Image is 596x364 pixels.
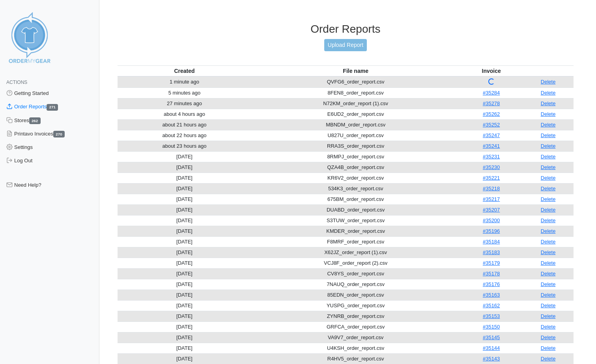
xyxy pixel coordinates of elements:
[541,228,556,234] a: Delete
[118,151,251,162] td: [DATE]
[541,356,556,362] a: Delete
[541,154,556,160] a: Delete
[118,76,251,88] td: 1 minute ago
[541,122,556,128] a: Delete
[118,109,251,119] td: about 4 hours ago
[541,164,556,170] a: Delete
[6,80,27,85] span: Actions
[483,324,500,330] a: #35150
[541,292,556,298] a: Delete
[483,292,500,298] a: #35163
[483,281,500,287] a: #35176
[483,196,500,202] a: #35217
[541,260,556,266] a: Delete
[541,271,556,277] a: Delete
[251,141,460,151] td: RRA3S_order_report.csv
[541,100,556,106] a: Delete
[118,247,251,258] td: [DATE]
[118,279,251,290] td: [DATE]
[483,154,500,160] a: #35231
[251,226,460,236] td: KMDER_order_report.csv
[483,303,500,308] a: #35162
[483,249,500,255] a: #35183
[251,98,460,109] td: N72KM_order_report (1).csv
[483,111,500,117] a: #35262
[483,345,500,351] a: #35144
[118,162,251,173] td: [DATE]
[251,204,460,215] td: DUABD_order_report.csv
[541,196,556,202] a: Delete
[251,258,460,268] td: VCJ8F_order_report (2).csv
[483,313,500,319] a: #35153
[541,345,556,351] a: Delete
[118,194,251,204] td: [DATE]
[118,173,251,183] td: [DATE]
[483,143,500,149] a: #35241
[118,353,251,364] td: [DATE]
[47,104,58,111] span: 271
[541,207,556,213] a: Delete
[251,151,460,162] td: 8RMPJ_order_report.csv
[483,207,500,213] a: #35207
[251,279,460,290] td: 7NAUQ_order_report.csv
[118,236,251,247] td: [DATE]
[541,217,556,223] a: Delete
[541,313,556,319] a: Delete
[251,173,460,183] td: KR6V2_order_report.csv
[541,90,556,96] a: Delete
[118,119,251,130] td: about 21 hours ago
[251,236,460,247] td: F8MRF_order_report.csv
[541,324,556,330] a: Delete
[251,162,460,173] td: QZA4B_order_report.csv
[483,132,500,138] a: #35247
[118,65,251,76] th: Created
[541,143,556,149] a: Delete
[118,141,251,151] td: about 23 hours ago
[251,130,460,141] td: U827U_order_report.csv
[251,290,460,300] td: 85EDN_order_report.csv
[118,226,251,236] td: [DATE]
[251,353,460,364] td: R4HV5_order_report.csv
[541,303,556,308] a: Delete
[118,87,251,98] td: 5 minutes ago
[541,186,556,191] a: Delete
[483,217,500,223] a: #35200
[541,239,556,245] a: Delete
[251,109,460,119] td: E6UD2_order_report.csv
[483,186,500,191] a: #35218
[118,215,251,226] td: [DATE]
[483,175,500,181] a: #35221
[118,332,251,343] td: [DATE]
[483,100,500,106] a: #35278
[251,76,460,88] td: QVFG6_order_report.csv
[251,332,460,343] td: VA9V7_order_report.csv
[251,247,460,258] td: X62JZ_order_report (1).csv
[251,215,460,226] td: S3TUW_order_report.csv
[541,132,556,138] a: Delete
[460,65,523,76] th: Invoice
[483,90,500,96] a: #35284
[118,300,251,311] td: [DATE]
[483,271,500,277] a: #35178
[118,183,251,194] td: [DATE]
[118,311,251,321] td: [DATE]
[541,79,556,85] a: Delete
[118,343,251,353] td: [DATE]
[118,290,251,300] td: [DATE]
[483,239,500,245] a: #35184
[251,343,460,353] td: U4KSH_order_report.csv
[118,22,574,36] h3: Order Reports
[251,194,460,204] td: 675BM_order_report.csv
[118,268,251,279] td: [DATE]
[251,268,460,279] td: CV8YS_order_report.csv
[118,321,251,332] td: [DATE]
[541,175,556,181] a: Delete
[483,164,500,170] a: #35230
[251,183,460,194] td: 534K3_order_report.csv
[324,39,367,51] a: Upload Report
[118,130,251,141] td: about 22 hours ago
[483,260,500,266] a: #35179
[541,249,556,255] a: Delete
[483,356,500,362] a: #35143
[29,117,41,124] span: 262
